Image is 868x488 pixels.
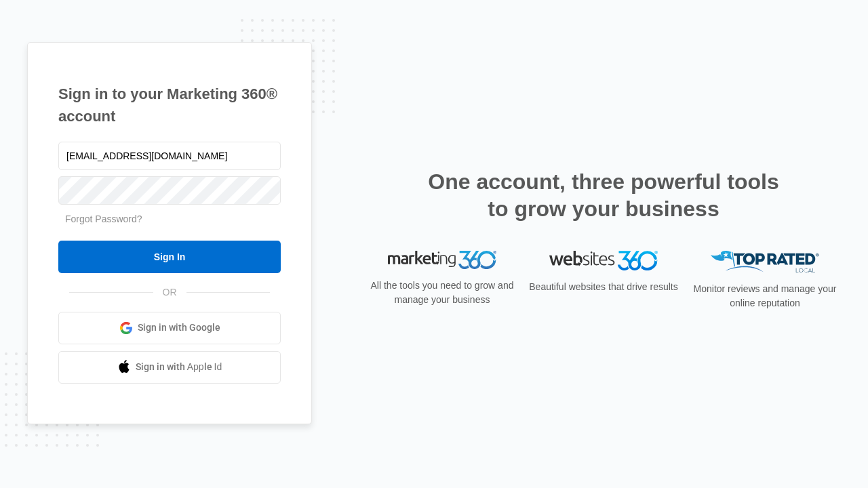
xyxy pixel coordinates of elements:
[58,142,281,170] input: Email
[65,213,142,224] a: Forgot Password?
[58,351,281,384] a: Sign in with Apple Id
[424,168,783,222] h2: One account, three powerful tools to grow your business
[138,321,220,335] span: Sign in with Google
[58,241,281,273] input: Sign In
[528,280,679,294] p: Beautiful websites that drive results
[136,360,222,374] span: Sign in with Apple Id
[58,83,281,127] h1: Sign in to your Marketing 360® account
[366,279,518,307] p: All the tools you need to grow and manage your business
[711,251,819,273] img: Top Rated Local
[58,312,281,344] a: Sign in with Google
[689,282,841,310] p: Monitor reviews and manage your online reputation
[153,285,186,300] span: OR
[549,251,658,270] img: Websites 360
[388,251,496,270] img: Marketing 360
